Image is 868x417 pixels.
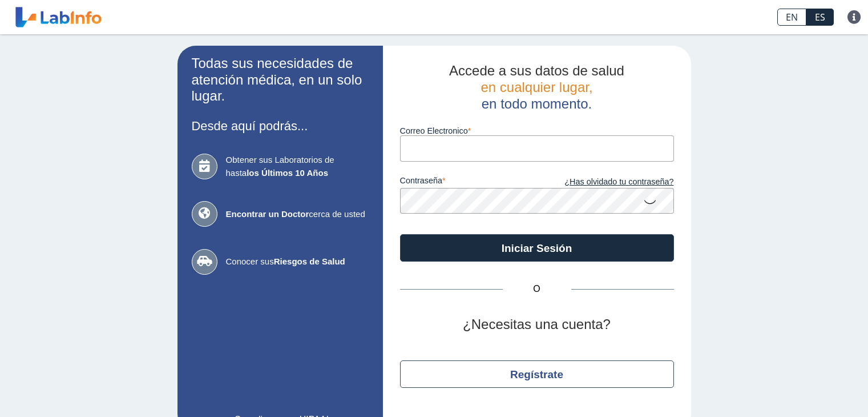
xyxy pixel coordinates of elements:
span: Accede a sus datos de salud [449,63,624,78]
b: los Últimos 10 Años [247,168,328,178]
label: contraseña [400,176,537,189]
span: cerca de usted [226,208,369,221]
h2: ¿Necesitas una cuenta? [400,316,674,333]
button: Regístrate [400,360,674,388]
b: Encontrar un Doctor [226,209,309,219]
span: Obtener sus Laboratorios de hasta [226,154,369,179]
a: ES [806,9,834,26]
a: ¿Has olvidado tu contraseña? [537,176,674,189]
span: O [503,282,571,296]
span: en cualquier lugar, [481,79,592,95]
b: Riesgos de Salud [274,256,345,266]
label: Correo Electronico [400,126,674,135]
span: en todo momento. [482,96,592,111]
button: Iniciar Sesión [400,234,674,262]
span: Conocer sus [226,255,369,268]
h3: Desde aquí podrás... [192,119,369,133]
h2: Todas sus necesidades de atención médica, en un solo lugar. [192,55,369,105]
a: EN [777,9,806,26]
